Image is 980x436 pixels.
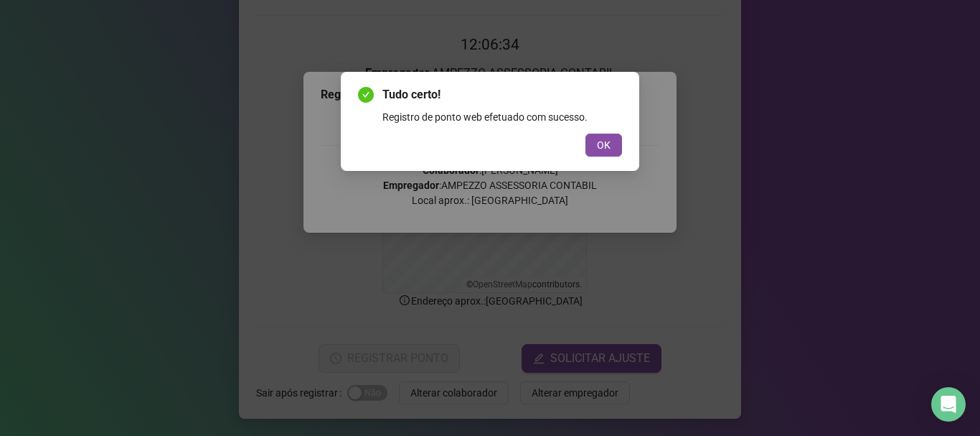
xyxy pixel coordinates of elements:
button: OK [585,134,622,157]
div: Registro de ponto web efetuado com sucesso. [382,109,622,125]
div: Open Intercom Messenger [931,387,966,422]
span: Tudo certo! [382,86,622,103]
span: OK [597,137,611,153]
span: check-circle [358,87,374,103]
